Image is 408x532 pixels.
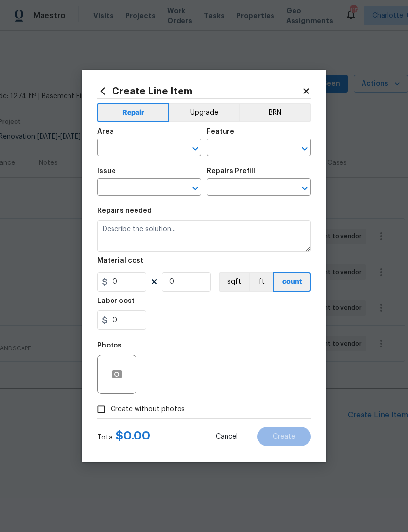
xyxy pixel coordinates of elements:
[97,208,152,214] h5: Repairs needed
[249,272,273,292] button: ft
[188,142,202,156] button: Open
[97,342,122,349] h5: Photos
[219,272,249,292] button: sqft
[116,430,150,441] span: $ 0.00
[216,433,238,440] span: Cancel
[257,427,311,446] button: Create
[97,431,150,442] div: Total
[239,103,311,122] button: BRN
[200,427,253,446] button: Cancel
[273,433,295,440] span: Create
[298,142,312,156] button: Open
[97,298,135,304] h5: Labor cost
[298,182,312,195] button: Open
[97,257,143,264] h5: Material cost
[207,128,234,135] h5: Feature
[97,168,116,175] h5: Issue
[97,128,114,135] h5: Area
[111,404,185,415] span: Create without photos
[188,182,202,195] button: Open
[207,168,255,175] h5: Repairs Prefill
[97,86,302,96] h2: Create Line Item
[273,272,311,292] button: count
[97,103,169,122] button: Repair
[169,103,239,122] button: Upgrade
